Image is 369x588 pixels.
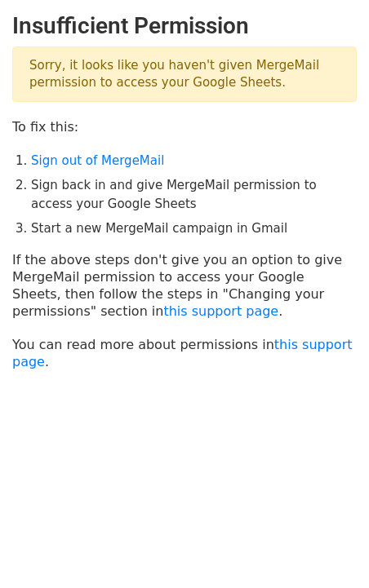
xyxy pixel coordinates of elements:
a: this support page [12,337,353,369]
p: You can read more about permissions in . [12,336,357,370]
p: To fix this: [12,118,357,135]
a: Sign out of MergeMail [31,153,164,168]
h2: Insufficient Permission [12,12,357,40]
p: Sorry, it looks like you haven't given MergeMail permission to access your Google Sheets. [12,46,357,102]
p: If the above steps don't give you an option to give MergeMail permission to access your Google Sh... [12,251,357,320]
li: Start a new MergeMail campaign in Gmail [31,219,357,238]
a: this support page [163,303,278,319]
li: Sign back in and give MergeMail permission to access your Google Sheets [31,176,357,213]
